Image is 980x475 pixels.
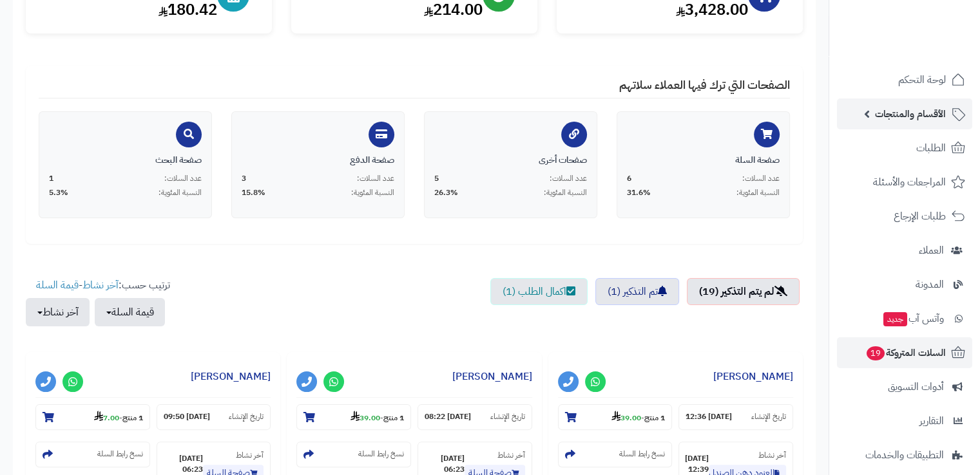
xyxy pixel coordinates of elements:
[36,277,79,293] a: قيمة السلة
[434,154,587,167] div: صفحات أخرى
[685,453,709,475] strong: [DATE] 12:39
[837,64,972,95] a: لوحة التحكم
[644,412,665,424] strong: 1 منتج
[191,369,271,384] a: [PERSON_NAME]
[164,173,202,184] span: عدد السلات:
[837,337,972,368] a: السلات المتروكة19
[351,412,380,424] strong: 39.00
[229,411,264,422] small: تاريخ الإنشاء
[865,446,944,464] span: التطبيقات والخدمات
[882,310,944,328] span: وآتس آب
[97,449,143,460] small: نسخ رابط السلة
[837,167,972,198] a: المراجعات والأسئلة
[351,187,394,198] span: النسبة المئوية:
[558,442,673,467] section: نسخ رابط السلة
[619,449,665,460] small: نسخ رابط السلة
[26,278,170,326] ul: ترتيب حسب: -
[687,278,800,305] a: لم يتم التذكير (19)
[686,411,732,422] strong: [DATE] 12:36
[497,449,525,461] small: آخر نشاط
[837,405,972,436] a: التقارير
[898,71,946,89] span: لوحة التحكم
[837,201,972,232] a: طلبات الإرجاع
[425,453,465,475] strong: [DATE] 06:23
[558,404,673,430] section: 1 منتج-39.00
[627,173,631,184] span: 6
[837,133,972,163] a: الطلبات
[39,79,790,98] h4: الصفحات التي ترك فيها العملاء سلاتهم
[351,411,404,424] small: -
[425,411,471,422] strong: [DATE] 08:22
[875,105,946,123] span: الأقسام والمنتجات
[490,411,525,422] small: تاريخ الإنشاء
[758,449,786,461] small: آخر نشاط
[490,278,588,305] a: اكمال الطلب (1)
[919,241,944,259] span: العملاء
[544,187,587,198] span: النسبة المئوية:
[164,453,204,475] strong: [DATE] 06:23
[837,269,972,300] a: المدونة
[627,187,651,198] span: 31.6%
[865,344,946,362] span: السلات المتروكة
[837,371,972,402] a: أدوات التسويق
[736,187,780,198] span: النسبة المئوية:
[434,187,458,198] span: 26.3%
[49,187,68,198] span: 5.3%
[49,154,202,167] div: صفحة البحث
[713,369,793,384] a: [PERSON_NAME]
[242,173,246,184] span: 3
[242,154,394,167] div: صفحة الدفع
[611,412,641,424] strong: 39.00
[82,277,119,293] a: آخر نشاط
[236,449,264,461] small: آخر نشاط
[892,10,968,37] img: logo-2.png
[95,298,165,326] button: قيمة السلة
[837,440,972,470] a: التطبيقات والخدمات
[916,275,944,293] span: المدونة
[383,412,404,424] strong: 1 منتج
[837,303,972,334] a: وآتس آبجديد
[159,187,202,198] span: النسبة المئوية:
[94,412,119,424] strong: 7.00
[837,235,972,266] a: العملاء
[627,154,780,167] div: صفحة السلة
[550,173,587,184] span: عدد السلات:
[883,312,907,326] span: جديد
[122,412,143,424] strong: 1 منتج
[35,442,150,467] section: نسخ رابط السلة
[916,139,946,157] span: الطلبات
[357,173,394,184] span: عدد السلات:
[919,412,944,430] span: التقارير
[888,378,944,396] span: أدوات التسويق
[866,346,885,360] span: 19
[49,173,53,184] span: 1
[611,411,665,424] small: -
[358,449,404,460] small: نسخ رابط السلة
[742,173,780,184] span: عدد السلات:
[595,278,679,305] a: تم التذكير (1)
[242,187,265,198] span: 15.8%
[296,404,411,430] section: 1 منتج-39.00
[452,369,532,384] a: [PERSON_NAME]
[873,173,946,191] span: المراجعات والأسئلة
[26,298,90,326] button: آخر نشاط
[434,173,439,184] span: 5
[94,411,143,424] small: -
[164,411,210,422] strong: [DATE] 09:50
[894,207,946,225] span: طلبات الإرجاع
[751,411,786,422] small: تاريخ الإنشاء
[296,442,411,467] section: نسخ رابط السلة
[35,404,150,430] section: 1 منتج-7.00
